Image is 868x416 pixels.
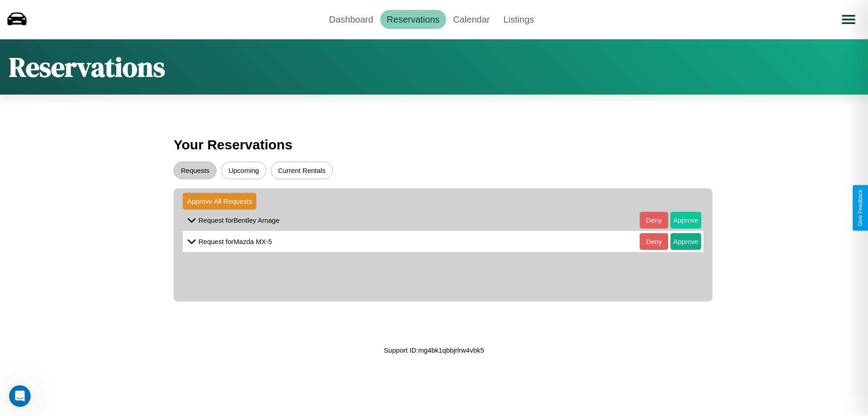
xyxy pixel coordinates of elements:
p: Request for Mazda MX-5 [198,235,272,248]
p: Request for Bentley Arnage [198,214,279,226]
div: Give Feedback [857,190,863,226]
button: Deny [640,233,668,250]
button: Approve [670,212,701,229]
button: Open menu [836,7,861,32]
a: Reservations [380,10,447,29]
p: Support ID: mg4bk1qbbjrlrw4vbk5 [384,344,484,356]
a: Listings [496,10,541,29]
button: Deny [640,212,668,229]
button: Current Rentals [271,162,333,179]
h1: Reservations [9,48,165,86]
button: Approve All Requests [183,193,256,210]
h3: Your Reservations [174,133,694,157]
button: Requests [174,162,217,179]
a: Dashboard [322,10,380,29]
button: Upcoming [221,162,266,179]
button: Approve [670,233,701,250]
iframe: Intercom live chat [9,385,31,407]
a: Calendar [446,10,496,29]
